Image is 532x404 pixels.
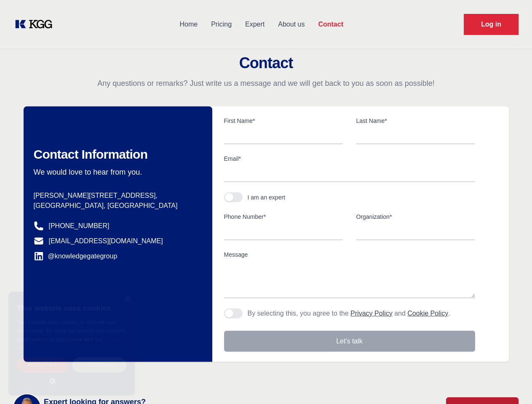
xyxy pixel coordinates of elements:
label: Email* [224,154,475,163]
h2: Contact Information [34,147,199,162]
div: I am an expert [248,193,286,202]
label: Last Name* [356,117,475,125]
label: First Name* [224,117,343,125]
iframe: Chat Widget [490,364,532,404]
label: Phone Number* [224,213,343,221]
span: This website uses cookies to improve user experience. By using our website you consent to all coo... [17,319,125,343]
a: Contact [311,13,350,35]
label: Message [224,250,475,259]
p: [PERSON_NAME][STREET_ADDRESS], [34,191,199,201]
a: KOL Knowledge Platform: Talk to Key External Experts (KEE) [13,18,59,31]
div: Accept all [17,357,68,372]
a: Cookie Policy [17,337,120,351]
a: Privacy Policy [350,310,393,317]
a: Cookie Policy [407,310,448,317]
div: Decline all [72,357,126,372]
a: About us [271,13,311,35]
a: @knowledgegategroup [34,251,118,261]
a: Home [173,13,204,35]
div: This website uses cookies [17,298,126,318]
div: Cookie settings [9,396,52,401]
h2: Contact [10,55,522,72]
p: We would love to hear from you. [34,167,199,177]
a: [EMAIL_ADDRESS][DOMAIN_NAME] [49,236,163,246]
a: Expert [238,13,271,35]
button: Let's talk [224,331,475,352]
label: Organization* [356,213,475,221]
a: Request Demo [464,14,519,35]
a: Pricing [204,13,238,35]
a: [PHONE_NUMBER] [49,221,110,231]
p: [GEOGRAPHIC_DATA], [GEOGRAPHIC_DATA] [34,201,199,211]
p: By selecting this, you agree to the and . [248,308,450,319]
p: Any questions or remarks? Just write us a message and we will get back to you as soon as possible! [10,78,522,88]
div: Close [124,296,131,302]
